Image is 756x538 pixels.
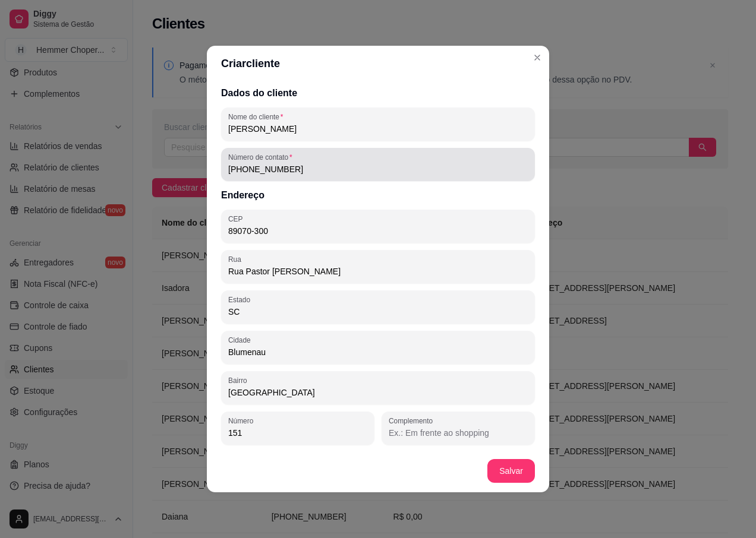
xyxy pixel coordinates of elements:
input: Nome do cliente [228,123,528,135]
input: Complemento [389,427,528,439]
label: CEP [228,214,247,224]
input: Cidade [228,346,528,358]
input: CEP [228,225,528,237]
input: Estado [228,306,528,318]
label: Complemento [389,416,437,426]
input: Número de contato [228,163,528,175]
button: Close [528,48,547,67]
label: Número [228,416,257,426]
label: Nome do cliente [228,112,287,122]
header: Criar cliente [207,46,549,81]
h2: Endereço [221,188,535,202]
button: Salvar [487,459,535,483]
input: Rua [228,265,528,277]
label: Número de contato [228,152,296,162]
label: Bairro [228,375,251,385]
input: Número [228,427,367,439]
h2: Dados do cliente [221,86,535,100]
input: Bairro [228,387,528,398]
label: Rua [228,254,245,264]
label: Cidade [228,335,255,345]
label: Estado [228,295,254,305]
